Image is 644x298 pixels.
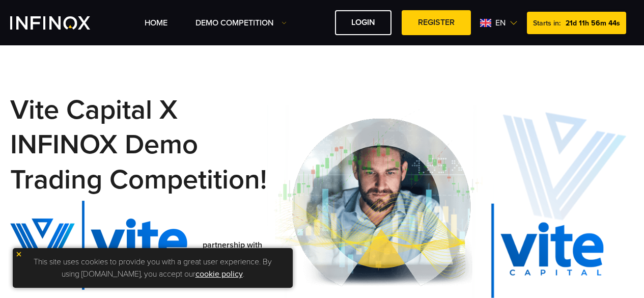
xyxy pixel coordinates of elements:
[145,17,167,29] a: Home
[195,269,243,279] a: cookie policy
[491,17,510,29] span: en
[203,239,262,251] span: partnership with
[195,17,287,29] a: Demo Competition
[18,253,288,283] p: This site uses cookies to provide you with a great user experience. By using [DOMAIN_NAME], you a...
[10,16,114,30] a: INFINOX Vite
[533,19,561,28] span: Starts in:
[15,251,22,258] img: yellow close icon
[402,10,471,35] a: REGISTER
[10,93,267,196] small: Vite Capital x INFINOX Demo Trading Competition!
[566,19,620,28] span: 21d 11h 56m 44s
[335,10,391,35] a: LOGIN
[282,20,287,25] img: Dropdown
